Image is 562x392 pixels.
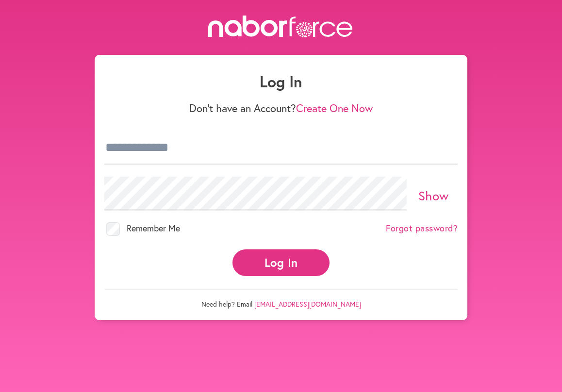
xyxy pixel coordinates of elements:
button: Log In [232,249,330,276]
a: Show [418,187,449,204]
h1: Log In [104,72,458,91]
a: Create One Now [296,101,373,115]
p: Need help? Email [104,289,458,309]
a: [EMAIL_ADDRESS][DOMAIN_NAME] [254,299,361,309]
span: Remember Me [127,222,180,234]
p: Don't have an Account? [104,102,458,114]
a: Forgot password? [386,223,458,234]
